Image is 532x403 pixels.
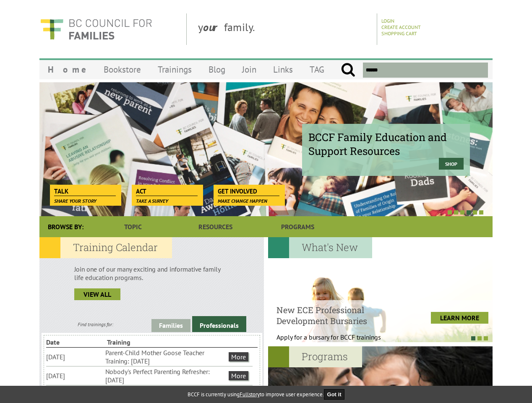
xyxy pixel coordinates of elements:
a: Trainings [149,60,200,79]
a: Talk Share your story [50,185,120,196]
span: Get Involved [218,187,279,196]
h2: Training Calendar [39,237,172,258]
p: Apply for a bursary for BCCF trainings West... [276,333,402,350]
li: Training [107,337,166,347]
div: Browse By: [39,216,92,237]
a: Shopping Cart [381,30,417,37]
a: Login [381,18,394,24]
a: Blog [200,60,234,79]
div: y family. [191,13,377,45]
span: Take a survey [136,198,168,204]
span: Talk [54,187,116,196]
a: Resources [174,216,256,237]
span: Act [136,187,198,196]
div: Find trainings for: [39,321,151,327]
a: More [229,371,248,380]
h2: Programs [268,346,362,367]
li: Date [46,337,105,347]
a: Get Involved Make change happen [214,185,284,196]
a: Create Account [381,24,421,30]
a: Professionals [192,316,246,332]
a: Home [39,60,95,79]
li: [DATE] [46,371,104,381]
span: Make change happen [218,198,267,204]
img: BC Council for FAMILIES [39,13,153,45]
li: Parent-Child Mother Goose Teacher Training: [DATE] [105,348,227,366]
a: view all [74,288,120,300]
button: Got it [324,389,345,400]
input: Submit [341,63,355,78]
span: Share your story [54,198,96,204]
a: Join [234,60,265,79]
li: [DATE] [46,352,104,362]
a: TAG [301,60,333,79]
h2: What's New [268,237,372,258]
span: BCCF Family Education and Support Resources [308,130,464,158]
a: More [229,352,248,361]
a: Programs [257,216,339,237]
li: Nobody's Perfect Parenting Refresher: [DATE] [105,366,227,385]
strong: our [203,20,224,34]
a: Act Take a survey [132,185,202,196]
h4: New ECE Professional Development Bursaries [276,304,402,326]
a: Links [265,60,301,79]
a: LEARN MORE [431,312,488,324]
p: Join one of our many exciting and informative family life education programs. [74,265,229,282]
a: Bookstore [95,60,149,79]
a: Topic [92,216,174,237]
a: Families [151,319,190,332]
a: Shop [439,158,464,170]
a: Fullstory [240,391,260,398]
